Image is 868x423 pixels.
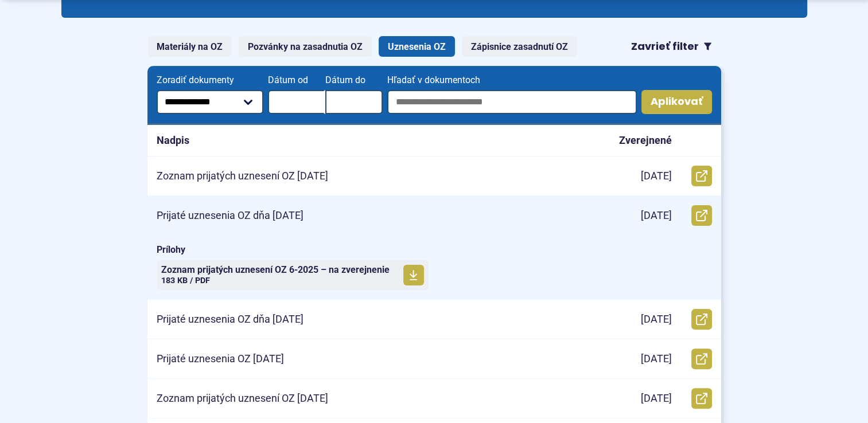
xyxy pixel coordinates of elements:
p: Zoznam prijatých uznesení OZ [DATE] [157,170,328,183]
p: Nadpis [157,134,189,147]
span: Hľadať v dokumentoch [387,75,637,85]
p: Prijaté uznesenia OZ dňa [DATE] [157,313,303,326]
span: Prílohy [157,244,712,256]
span: Dátum do [325,75,383,85]
a: Pozvánky na zasadnutia OZ [239,36,372,57]
button: Aplikovať [641,90,712,114]
p: [DATE] [641,209,672,222]
p: Zoznam prijatých uznesení OZ [DATE] [157,392,328,405]
span: Zoznam prijatých uznesení OZ 6-2025 – na zverejnenie [161,265,390,275]
select: Zoradiť dokumenty [157,90,263,114]
span: 183 KB / PDF [161,276,210,285]
a: Zápisnice zasadnutí OZ [462,36,577,57]
a: Uznesenia OZ [379,36,455,57]
p: [DATE] [641,170,672,183]
input: Dátum do [325,90,383,114]
span: Zavrieť filter [631,40,699,53]
p: [DATE] [641,392,672,405]
p: Prijaté uznesenia OZ [DATE] [157,352,284,366]
input: Hľadať v dokumentoch [387,90,637,114]
span: Dátum od [268,75,325,85]
p: Prijaté uznesenia OZ dňa [DATE] [157,209,303,222]
p: [DATE] [641,352,672,366]
p: [DATE] [641,313,672,326]
input: Dátum od [268,90,325,114]
span: Zoradiť dokumenty [157,75,263,85]
a: Zoznam prijatých uznesení OZ 6-2025 – na zverejnenie 183 KB / PDF [157,260,429,290]
p: Zverejnené [619,134,672,147]
a: Materiály na OZ [147,36,232,57]
button: Zavrieť filter [622,36,721,57]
